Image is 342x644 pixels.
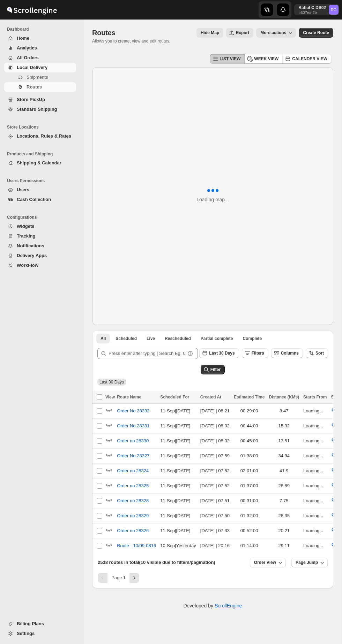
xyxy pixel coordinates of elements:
button: Settings [4,629,76,638]
div: 00:52:00 [234,527,265,534]
span: More actions [260,30,286,36]
span: Sort [315,351,324,356]
div: 00:44:00 [234,422,265,429]
span: Route Name [117,395,141,399]
span: Scheduled [116,336,137,341]
p: Loading... [303,467,327,474]
div: 41.9 [269,467,299,474]
button: Columns [271,348,303,358]
p: Loading... [303,437,327,444]
div: 28.89 [269,482,299,489]
span: Users [17,187,29,192]
p: Loading... [303,482,327,489]
span: Order no 28326 [117,527,149,534]
p: Loading... [303,497,327,504]
button: Map action label [196,28,223,38]
span: Rescheduled [165,336,191,341]
div: [DATE] | 07:51 [200,497,230,504]
p: Loading... [303,422,327,429]
p: b607ea-2b [298,10,326,15]
span: Export [236,30,249,36]
span: Home [17,36,29,41]
button: Billing Plans [4,619,76,629]
span: Dashboard [7,26,79,32]
span: Order no 28330 [117,437,149,444]
div: 01:38:00 [234,452,265,459]
button: WorkFlow [4,261,76,270]
span: Page Jump [296,560,318,565]
span: Store PickUp [17,97,45,102]
button: Delivery Apps [4,251,76,261]
div: 8.47 [269,408,299,414]
button: Page Jump [291,558,328,567]
span: Locations, Rules & Rates [17,133,71,139]
p: Loading... [303,527,327,534]
button: Filters [242,348,268,358]
span: Cash Collection [17,197,51,202]
button: Order No.28332 [113,405,154,417]
button: Shipping & Calendar [4,158,76,168]
span: 11-Sep | [DATE] [160,483,190,488]
span: Live [147,336,155,341]
div: Loading map... [196,196,229,203]
button: Cash Collection [4,195,76,204]
nav: Pagination [98,573,139,583]
span: Products and Shipping [7,151,79,157]
span: Widgets [17,224,34,229]
div: [DATE] | 20:16 [200,542,230,549]
button: All Orders [4,53,76,63]
span: Hide Map [201,30,219,36]
span: WEEK VIEW [254,56,278,62]
button: Shipments [4,72,76,82]
p: Loading... [303,512,327,519]
span: Standard Shipping [17,107,57,112]
b: 1 [123,575,126,580]
span: 11-Sep | [DATE] [160,438,190,443]
span: Shipping & Calendar [17,160,61,165]
span: Shipments [27,75,48,80]
div: 7.75 [269,497,299,504]
span: Page [111,575,126,580]
span: Filters [252,351,264,356]
span: Users Permissions [7,178,79,184]
span: Order no 28325 [117,482,149,489]
input: Press enter after typing | Search Eg. Order No.28332 [109,348,185,359]
button: User menu [294,4,339,15]
div: [DATE] | 08:02 [200,422,230,429]
p: Loading... [303,408,327,414]
button: Last 30 Days [199,348,239,358]
div: 28.35 [269,512,299,519]
span: Order no 28328 [117,497,149,504]
p: Developed by [183,602,242,609]
button: All routes [96,334,110,343]
span: Complete [243,336,262,341]
button: Next [129,573,139,583]
div: 34.94 [269,452,299,459]
button: More actions [256,28,296,38]
span: Settings [17,631,35,636]
button: LIST VIEW [210,54,245,64]
p: Loading... [303,452,327,459]
span: 11-Sep | [DATE] [160,408,190,413]
span: View [105,395,115,399]
div: [DATE] | 07:52 [200,482,230,489]
button: Order no 28328 [113,495,153,506]
div: 00:31:00 [234,497,265,504]
span: Order View [254,560,276,565]
div: 01:32:00 [234,512,265,519]
span: 11-Sep | [DATE] [160,513,190,518]
button: CALENDER VIEW [282,54,332,64]
text: RC [331,8,336,12]
button: Create Route [299,28,333,38]
span: Rahul C DS02 [329,5,339,15]
span: Partial complete [201,336,233,341]
span: Order No.28327 [117,452,149,459]
p: Rahul C DS02 [298,5,326,10]
div: 20.21 [269,527,299,534]
span: 2538 routes in total (10 visible due to filters/pagination) [98,560,215,565]
button: Order no 28325 [113,480,153,491]
span: CALENDER VIEW [292,56,327,62]
span: Order No.28331 [117,422,149,429]
span: Filter [210,367,221,372]
button: Home [4,33,76,43]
